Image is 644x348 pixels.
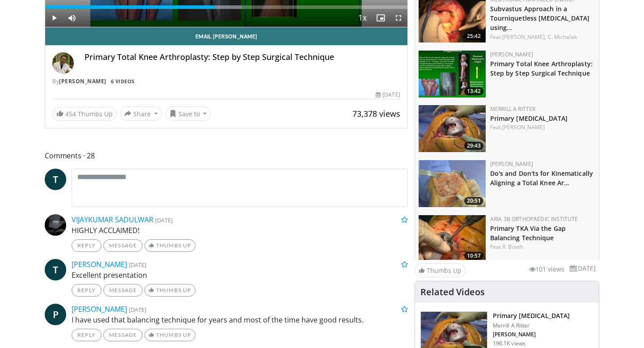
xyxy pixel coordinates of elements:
[120,106,162,121] button: Share
[419,51,486,98] a: 13:42
[464,252,483,260] span: 10:57
[464,142,483,150] span: 29:43
[419,105,486,152] a: 29:43
[72,304,127,314] a: [PERSON_NAME]
[419,51,486,98] img: oa8B-rsjN5HfbTbX5hMDoxOjB1O5lLKx_1.150x105_q85_crop-smart_upscale.jpg
[103,329,143,341] a: Message
[65,110,76,118] span: 454
[103,239,143,252] a: Message
[415,263,466,277] a: Thumbs Up
[529,264,564,274] li: 101 views
[490,243,595,251] div: Feat.
[490,215,578,223] a: Aria 3B Orthopaedic Institute
[52,77,400,85] div: By
[45,304,66,325] a: P
[570,263,596,273] li: [DATE]
[72,259,127,269] a: [PERSON_NAME]
[490,114,568,123] a: Primary [MEDICAL_DATA]
[72,284,102,297] a: Reply
[419,105,486,152] img: 297061_3.png.150x105_q85_crop-smart_upscale.jpg
[420,287,485,297] h4: Related Videos
[45,150,408,161] span: Comments 28
[52,107,117,121] a: 454 Thumbs Up
[419,215,486,262] img: 761519_3.png.150x105_q85_crop-smart_upscale.jpg
[45,214,66,236] img: Avatar
[376,91,400,99] div: [DATE]
[502,243,523,250] a: R. Booth
[490,4,590,32] a: Subvastus Approach in a Tourniquetless [MEDICAL_DATA] using…
[144,329,195,341] a: Thumbs Up
[72,215,153,225] a: VIJAYKUMAR SADULWAR
[45,169,66,190] a: T
[464,32,483,40] span: 25:42
[59,77,106,85] a: [PERSON_NAME]
[419,160,486,207] a: 20:51
[490,59,593,77] a: Primary Total Knee Arthroplasty: Step by Step Surgical Technique
[45,9,63,27] button: Play
[63,9,81,27] button: Mute
[490,169,593,187] a: Do's and Don'ts for Kinematically Aligning a Total Knee Ar…
[144,239,195,252] a: Thumbs Up
[372,9,390,27] button: Enable picture-in-picture mode
[419,160,486,207] img: howell_knee_1.png.150x105_q85_crop-smart_upscale.jpg
[72,239,102,252] a: Reply
[464,197,483,205] span: 20:51
[490,33,595,41] div: Feat.
[493,331,570,338] p: [PERSON_NAME]
[129,261,146,269] small: [DATE]
[72,270,408,280] p: Excellent presentation
[490,51,533,58] a: [PERSON_NAME]
[52,52,74,74] img: Avatar
[129,306,146,314] small: [DATE]
[502,123,545,131] a: [PERSON_NAME]
[72,329,102,341] a: Reply
[490,105,536,113] a: Merrill A Ritter
[354,9,372,27] button: Playback Rate
[464,87,483,95] span: 13:42
[45,259,66,280] a: T
[419,215,486,262] a: 10:57
[502,33,546,41] a: [PERSON_NAME],
[72,225,408,236] p: HIGHLY ACCLAIMED!
[352,108,400,119] span: 73,378 views
[165,106,211,121] button: Save to
[103,284,143,297] a: Message
[155,216,173,224] small: [DATE]
[45,27,407,45] a: Email [PERSON_NAME]
[390,9,407,27] button: Fullscreen
[45,5,407,9] div: Progress Bar
[490,160,533,168] a: [PERSON_NAME]
[144,284,195,297] a: Thumbs Up
[85,52,400,62] h4: Primary Total Knee Arthroplasty: Step by Step Surgical Technique
[493,322,570,329] p: Merrill A Ritter
[493,340,525,347] p: 196.1K views
[108,78,137,85] a: 6 Videos
[72,314,408,325] p: I have used that balancing technique for years and most of the time have good results.
[493,311,570,320] h3: Primary [MEDICAL_DATA]
[490,224,566,242] a: Primary TKA Via the Gap Balancing Technique
[548,33,577,41] a: C. Michalak
[490,123,595,132] div: Feat.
